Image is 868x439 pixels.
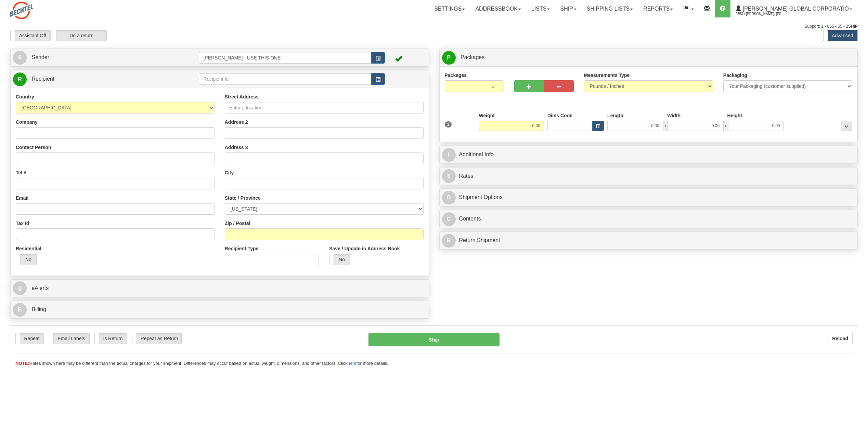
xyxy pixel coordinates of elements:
label: Recipient Type [225,245,259,252]
label: Address 3 [225,144,248,151]
span: B [13,303,27,317]
iframe: chat widget [852,185,867,254]
label: Measurements Type [584,72,630,79]
span: R [442,234,456,248]
span: Billing [31,306,46,312]
span: [PERSON_NAME] Global Corporatio [741,6,849,12]
span: @ [13,281,27,295]
span: Sender [31,54,49,60]
label: No [329,254,350,265]
input: Enter a location [225,102,424,114]
label: Save / Update in Address Book [329,245,400,252]
label: Height [727,112,742,119]
span: eAlerts [31,285,49,291]
a: CContents [442,212,855,226]
a: R Recipient [13,72,178,86]
label: Is Return [95,333,127,344]
button: Ship [368,333,500,346]
span: Recipient [31,76,54,82]
span: Packages [461,54,484,60]
span: S [13,51,27,65]
a: here [348,361,357,366]
span: I [442,148,456,162]
a: @ eAlerts [13,281,426,295]
a: $Rates [442,169,855,183]
span: C [442,212,456,226]
span: x [663,121,668,131]
label: Tel # [16,169,26,176]
label: Length [607,112,623,119]
span: x [723,121,728,131]
a: S Sender [13,51,199,65]
label: Width [667,112,681,119]
label: Packages [445,72,467,79]
label: Tax Id [16,220,29,227]
b: Reload [832,336,848,341]
label: Packaging [723,72,747,79]
label: Email Labels [49,333,89,344]
span: NOTE: [15,361,29,366]
a: IAdditional Info [442,148,855,162]
label: Assistant Off [11,30,50,41]
label: State / Province [225,195,261,201]
div: ... [841,121,852,131]
input: Sender Id [199,52,371,64]
a: P Packages [442,51,855,65]
label: Contact Person [16,144,51,151]
span: $ [442,169,456,183]
label: City [225,169,234,176]
label: Address 2 [225,119,248,125]
span: 1 [445,121,452,128]
a: Reports [638,0,678,17]
label: Email [16,195,28,201]
label: Weight [479,112,495,119]
div: Rates shown here may be different than the actual charges for your shipment. Differences may occu... [10,360,858,367]
label: Dims Code [547,112,572,119]
span: P [442,51,456,65]
img: logo2553.jpg [10,2,33,19]
button: Reload [828,333,853,344]
span: R [13,72,27,86]
a: B Billing [13,303,426,317]
a: Settings [429,0,470,17]
label: Do a return [52,30,106,41]
input: Recipient Id [199,73,371,85]
a: [PERSON_NAME] Global Corporatio 2553 / [PERSON_NAME], [PERSON_NAME] [730,0,857,17]
span: O [442,191,456,204]
a: Lists [526,0,555,17]
label: Residential [16,245,41,252]
div: Support: 1 - 855 - 55 - 2SHIP [10,24,858,29]
label: Country [16,93,34,100]
label: Repeat as Return [132,333,181,344]
label: Advanced [824,30,857,41]
a: Ship [555,0,581,17]
a: Shipping lists [582,0,638,17]
label: Street Address [225,93,259,100]
label: Repeat [16,333,44,344]
label: Zip / Postal [225,220,250,227]
label: No [16,254,37,265]
span: 2553 / [PERSON_NAME], [PERSON_NAME] [736,11,787,17]
a: RReturn Shipment [442,234,855,248]
a: OShipment Options [442,190,855,204]
label: Company [16,119,38,125]
a: Addressbook [470,0,526,17]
